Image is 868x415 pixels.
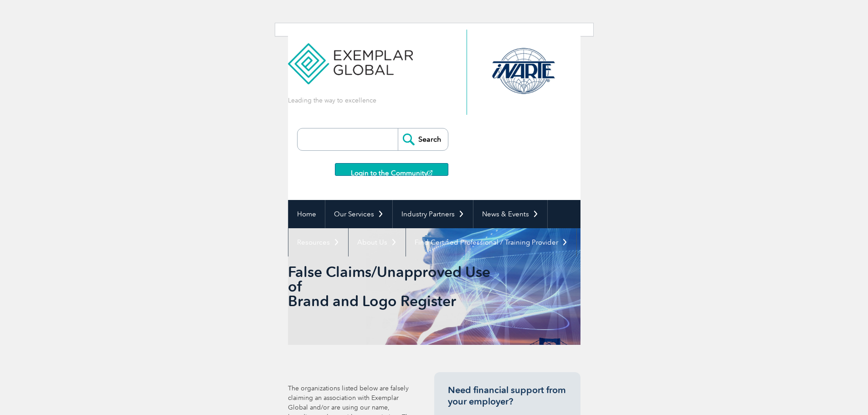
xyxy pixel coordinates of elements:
a: Our Services [325,200,392,228]
a: Industry Partners [393,200,473,228]
h3: Need financial support from your employer? [448,384,567,407]
a: News & Events [473,200,547,228]
a: Find Certified Professional / Training Provider [406,228,576,256]
a: Resources [288,228,348,256]
h2: False Claims/Unapproved Use of Brand and Logo Register [288,265,493,308]
p: Leading the way to excellence [288,96,376,105]
img: open_square.png [427,170,432,175]
input: Search [398,128,448,150]
a: About Us [349,228,406,256]
img: Exemplar Global [288,30,413,84]
a: Login to the Community [335,163,448,176]
a: Home [288,200,325,228]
